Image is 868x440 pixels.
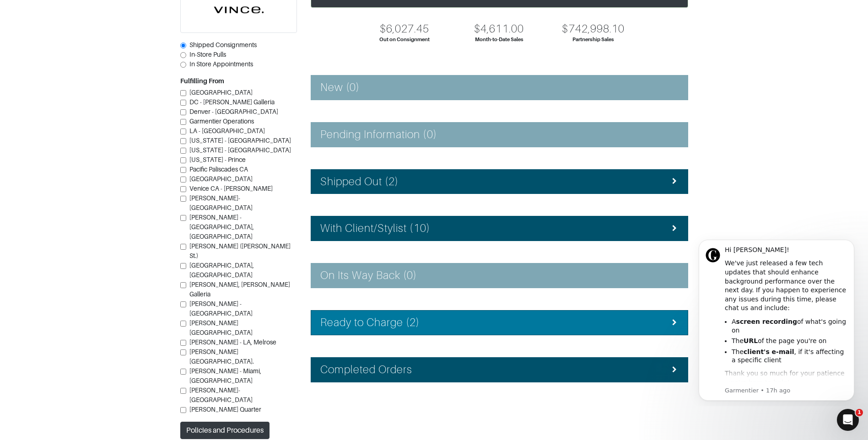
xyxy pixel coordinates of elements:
span: [PERSON_NAME] - LA, Melrose [189,338,276,346]
span: [US_STATE] - [GEOGRAPHIC_DATA] [189,137,291,144]
span: [US_STATE] - Prince [189,156,246,163]
input: [US_STATE] - [GEOGRAPHIC_DATA] [180,138,186,144]
span: [PERSON_NAME] - Miami, [GEOGRAPHIC_DATA] [189,367,261,384]
input: Garmentier Operations [180,119,186,125]
input: Pacific Paliscades CA [180,167,186,173]
input: [US_STATE] - [GEOGRAPHIC_DATA] [180,148,186,154]
span: Denver - [GEOGRAPHIC_DATA] [189,108,278,115]
span: LA - [GEOGRAPHIC_DATA] [189,127,265,134]
span: [PERSON_NAME]- [GEOGRAPHIC_DATA] [189,386,253,403]
span: [GEOGRAPHIC_DATA], [GEOGRAPHIC_DATA] [189,262,254,279]
input: [PERSON_NAME][GEOGRAPHIC_DATA]. [180,349,186,355]
div: $4,611.00 [474,22,523,36]
span: [US_STATE] - [GEOGRAPHIC_DATA] [189,146,291,154]
span: [PERSON_NAME][GEOGRAPHIC_DATA]. [189,348,254,365]
div: $742,998.10 [562,22,625,36]
h4: Completed Orders [320,363,413,376]
label: Fulfilling From [180,76,224,86]
span: [PERSON_NAME] - [GEOGRAPHIC_DATA] [189,300,253,317]
span: [PERSON_NAME], [PERSON_NAME] Galleria [189,281,290,298]
span: In-Store Pulls [189,51,226,58]
input: DC - [PERSON_NAME] Galleria [180,100,186,106]
div: $6,027.45 [380,22,429,36]
span: [GEOGRAPHIC_DATA] [189,89,253,96]
input: [PERSON_NAME] - Miami, [GEOGRAPHIC_DATA] [180,369,186,375]
input: [GEOGRAPHIC_DATA] [180,177,186,182]
input: [PERSON_NAME] Quarter [180,407,186,413]
input: In Store Appointments [180,62,186,68]
span: Pacific Paliscades CA [189,166,248,173]
input: [GEOGRAPHIC_DATA] [180,90,186,96]
div: Month-to-Date Sales [475,36,523,43]
span: 1 [856,409,863,416]
input: LA - [GEOGRAPHIC_DATA] [180,129,186,134]
iframe: Intercom live chat [837,409,859,431]
span: [PERSON_NAME] - [GEOGRAPHIC_DATA], [GEOGRAPHIC_DATA] [189,214,254,240]
span: Shipped Consignments [189,41,257,48]
input: [PERSON_NAME]-[GEOGRAPHIC_DATA] [180,196,186,202]
input: [PERSON_NAME] - [GEOGRAPHIC_DATA] [180,301,186,307]
input: In-Store Pulls [180,52,186,58]
input: [PERSON_NAME] ([PERSON_NAME] St.) [180,244,186,250]
input: [PERSON_NAME] - LA, Melrose [180,340,186,346]
span: Venice CA - [PERSON_NAME] [189,185,273,192]
input: [US_STATE] - Prince [180,157,186,163]
span: DC - [PERSON_NAME] Galleria [189,98,275,106]
h4: With Client/Stylist (10) [320,222,430,235]
h4: New (0) [320,81,360,94]
span: [GEOGRAPHIC_DATA] [189,175,253,182]
input: Venice CA - [PERSON_NAME] [180,186,186,192]
input: Shipped Consignments [180,43,186,48]
span: [PERSON_NAME][GEOGRAPHIC_DATA] [189,319,253,336]
h4: Ready to Charge (2) [320,316,420,329]
span: In Store Appointments [189,60,253,68]
span: [PERSON_NAME] ([PERSON_NAME] St.) [189,242,291,259]
div: Partnership Sales [572,36,614,43]
input: [PERSON_NAME], [PERSON_NAME] Galleria [180,282,186,288]
input: [PERSON_NAME]- [GEOGRAPHIC_DATA] [180,388,186,394]
div: Out on Consignment [379,36,430,43]
button: Policies and Procedures [180,422,270,439]
span: [PERSON_NAME]-[GEOGRAPHIC_DATA] [189,194,253,211]
input: [GEOGRAPHIC_DATA], [GEOGRAPHIC_DATA] [180,263,186,269]
span: [PERSON_NAME] Quarter [189,406,261,413]
h4: Shipped Out (2) [320,175,399,188]
iframe: Intercom notifications message [685,231,868,406]
input: Denver - [GEOGRAPHIC_DATA] [180,109,186,115]
input: [PERSON_NAME][GEOGRAPHIC_DATA] [180,321,186,327]
span: Garmentier Operations [189,118,254,125]
h4: On Its Way Back (0) [320,269,417,282]
h4: Pending Information (0) [320,128,437,141]
input: [PERSON_NAME] - [GEOGRAPHIC_DATA], [GEOGRAPHIC_DATA] [180,215,186,221]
